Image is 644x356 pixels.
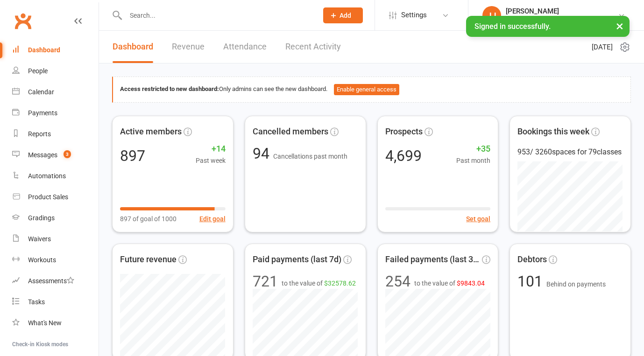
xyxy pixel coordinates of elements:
[64,150,71,158] span: 3
[456,155,490,166] span: Past month
[414,278,485,288] span: to the value of
[196,155,226,166] span: Past week
[28,46,60,54] div: Dashboard
[340,12,351,19] span: Add
[506,15,618,24] div: The Fight Centre [GEOGRAPHIC_DATA]
[28,319,62,327] div: What's New
[385,253,481,266] span: Failed payments (last 30d)
[253,253,341,266] span: Paid payments (last 7d)
[28,193,68,201] div: Product Sales
[385,274,410,289] div: 254
[482,6,501,25] div: JJ
[12,313,99,334] a: What's New
[323,7,363,23] button: Add
[474,22,551,31] span: Signed in successfully.
[517,125,589,139] span: Bookings this week
[28,109,57,117] div: Payments
[12,229,99,250] a: Waivers
[120,148,145,163] div: 897
[12,103,99,124] a: Payments
[223,31,267,63] a: Attendance
[12,271,99,292] a: Assessments
[466,214,490,224] button: Set goal
[120,214,177,224] span: 897 of goal of 1000
[120,85,219,92] strong: Access restricted to new dashboard:
[28,151,57,159] div: Messages
[592,42,613,53] span: [DATE]
[196,142,226,156] span: +14
[12,166,99,187] a: Automations
[12,250,99,271] a: Workouts
[28,277,74,285] div: Assessments
[385,148,422,163] div: 4,699
[517,146,623,158] div: 953 / 3260 spaces for 79 classes
[253,274,278,289] div: 721
[282,278,356,288] span: to the value of
[12,145,99,166] a: Messages 3
[28,88,54,96] div: Calendar
[120,253,177,266] span: Future revenue
[324,279,356,287] span: $32578.62
[506,7,618,15] div: [PERSON_NAME]
[28,67,48,75] div: People
[172,31,205,63] a: Revenue
[12,124,99,145] a: Reports
[546,280,606,288] span: Behind on payments
[113,31,153,63] a: Dashboard
[199,214,226,224] button: Edit goal
[517,253,547,266] span: Debtors
[120,84,623,95] div: Only admins can see the new dashboard.
[12,40,99,61] a: Dashboard
[517,272,546,290] span: 101
[285,31,341,63] a: Recent Activity
[12,292,99,313] a: Tasks
[12,61,99,82] a: People
[28,256,56,264] div: Workouts
[11,9,35,33] a: Clubworx
[120,125,182,139] span: Active members
[28,172,66,180] div: Automations
[12,208,99,229] a: Gradings
[273,153,347,160] span: Cancellations past month
[611,16,628,36] button: ×
[457,279,485,287] span: $9843.04
[12,82,99,103] a: Calendar
[28,214,55,222] div: Gradings
[385,125,423,139] span: Prospects
[28,130,51,138] div: Reports
[28,235,51,243] div: Waivers
[123,9,311,22] input: Search...
[28,298,45,306] div: Tasks
[12,187,99,208] a: Product Sales
[253,125,328,139] span: Cancelled members
[456,142,490,156] span: +35
[334,84,399,95] button: Enable general access
[253,145,273,162] span: 94
[401,5,427,26] span: Settings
